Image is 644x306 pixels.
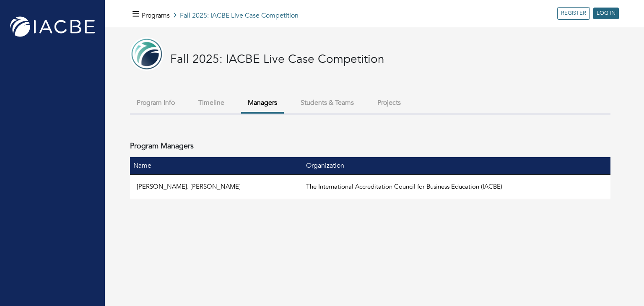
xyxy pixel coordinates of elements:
[593,8,619,19] a: LOG IN
[8,15,96,39] img: IACBE_logo.png
[294,94,361,112] button: Students & Teams
[192,94,231,112] button: Timeline
[557,7,590,20] a: REGISTER
[130,157,303,174] th: Name
[371,94,408,112] button: Projects
[241,94,284,114] button: Managers
[306,182,502,191] a: The International Accreditation Council for Business Education (IACBE)
[142,11,170,20] a: Programs
[130,94,182,112] button: Program Info
[170,52,384,67] h3: Fall 2025: IACBE Live Case Competition
[130,142,194,151] h4: Program Managers
[130,37,164,71] img: IACBE%20Page%20Photo.png
[303,157,610,174] th: Organization
[137,182,241,191] a: [PERSON_NAME]. [PERSON_NAME]
[142,12,299,20] h5: Fall 2025: IACBE Live Case Competition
